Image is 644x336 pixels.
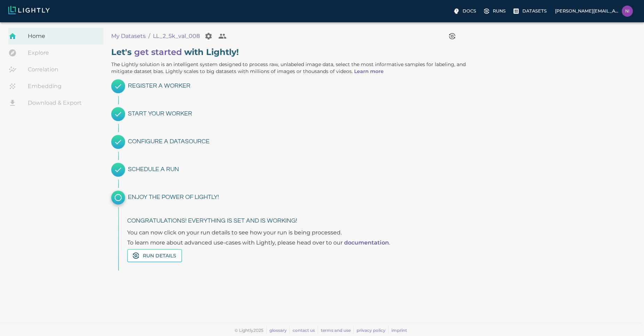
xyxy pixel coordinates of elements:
[215,29,229,43] button: Collaborate on your dataset
[357,328,385,333] a: privacy policy
[622,6,633,17] img: nischal.s2@kpit.com
[8,45,103,61] a: Explore
[511,6,549,17] label: Datasets
[128,192,476,203] h6: Enjoy the power of Lightly!
[8,28,103,45] a: Home
[235,328,263,333] span: © Lightly 2025
[354,68,384,74] a: Learn more
[127,216,390,226] h6: Congratulations! Everything is set and is working!
[134,47,182,57] a: get started
[482,6,508,17] label: Runs
[202,29,215,43] button: Manage your dataset
[28,32,98,40] span: Home
[8,6,50,14] img: Lightly
[128,164,476,175] h6: Schedule a run
[463,8,476,14] p: Docs
[344,239,389,246] a: documentation
[8,78,103,95] a: Embedding
[451,6,479,17] label: Docs
[321,328,351,333] a: terms and use
[522,8,547,14] p: Datasets
[153,32,200,40] a: LL_2_5k_val_008
[111,61,476,75] p: The Lightly solution is an intelligent system designed to process raw, unlabeled image data, sele...
[493,8,506,14] p: Runs
[111,29,445,43] nav: breadcrumb
[8,95,103,111] a: Download & Export
[444,28,460,45] button: View worker run detail
[128,109,476,119] h6: Start your Worker
[128,136,476,147] h6: Configure a datasource
[111,32,146,40] a: My Datasets
[111,47,239,57] strong: Let ' s with Lightly!
[8,61,103,78] a: Correlation
[148,32,150,40] li: /
[269,328,287,333] a: glossary
[552,3,636,19] label: [PERSON_NAME][EMAIL_ADDRESS][DOMAIN_NAME]nischal.s2@kpit.com
[127,229,390,237] p: You can now click on your run details to see how your run is being processed.
[555,8,619,14] p: [PERSON_NAME][EMAIL_ADDRESS][DOMAIN_NAME]
[127,239,390,247] p: To learn more about advanced use-cases with Lightly, please head over to our .
[128,81,476,91] h6: Register a Worker
[293,328,315,333] a: contact us
[127,249,182,263] button: Run Details
[391,328,407,333] a: imprint
[8,28,103,111] nav: explore, analyze, sample, metadata, embedding, correlations label, download your dataset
